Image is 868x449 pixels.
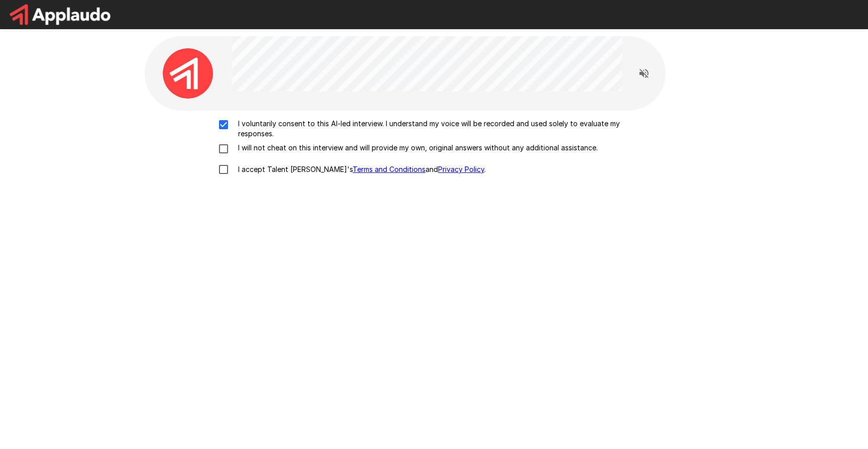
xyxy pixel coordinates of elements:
[353,165,425,173] a: Terms and Conditions
[438,165,484,173] a: Privacy Policy
[634,63,654,83] button: Read questions aloud
[163,48,213,99] img: applaudo_avatar.png
[234,164,486,174] p: I accept Talent [PERSON_NAME]'s and .
[234,119,655,139] p: I voluntarily consent to this AI-led interview. I understand my voice will be recorded and used s...
[234,143,598,153] p: I will not cheat on this interview and will provide my own, original answers without any addition...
